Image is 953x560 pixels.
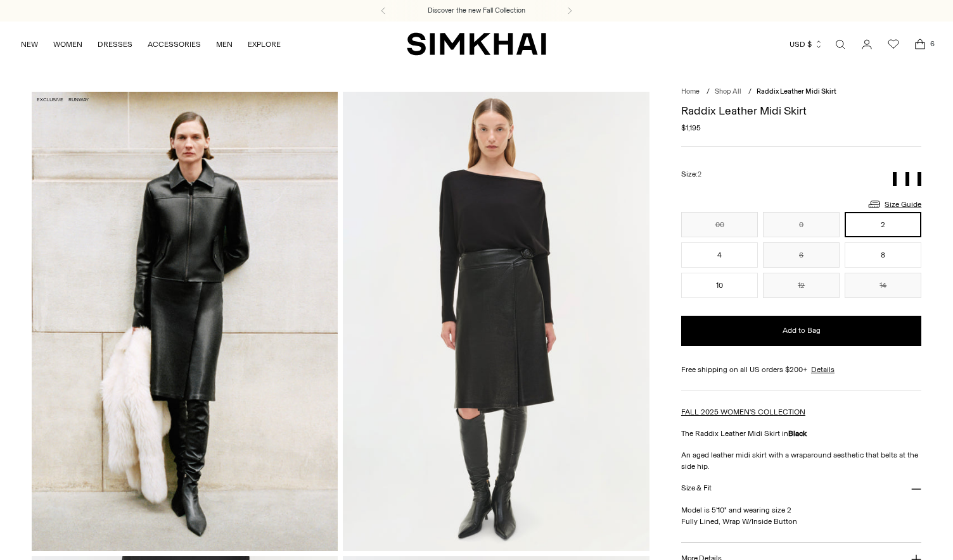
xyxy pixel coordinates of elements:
[926,38,938,49] span: 6
[763,242,840,268] button: 6
[811,364,835,375] a: Details
[788,429,807,438] strong: Black
[681,484,712,492] h3: Size & Fit
[681,87,921,97] nav: breadcrumbs
[845,273,921,298] button: 14
[216,30,233,58] a: MEN
[681,105,921,116] h1: Raddix Leather Midi Skirt
[763,273,840,298] button: 12
[681,472,921,504] button: Size & Fit
[867,196,921,212] a: Size Guide
[681,316,921,346] button: Add to Bag
[681,449,921,472] p: An aged leather midi skirt with a wraparound aesthetic that belts at the side hip.
[828,32,853,57] a: Open search modal
[681,273,758,298] button: 10
[790,30,823,58] button: USD $
[763,212,840,237] button: 0
[845,242,921,268] button: 8
[681,504,921,527] p: Model is 5'10" and wearing size 2 Fully Lined, Wrap W/Inside Button
[681,168,701,180] label: Size:
[32,92,338,551] img: Raddix Leather Midi Skirt
[681,212,758,237] button: 00
[881,32,906,57] a: Wishlist
[53,30,82,58] a: WOMEN
[21,30,38,58] a: NEW
[783,325,821,336] span: Add to Bag
[681,122,701,134] span: $1,195
[748,87,752,97] div: /
[148,30,201,58] a: ACCESSORIES
[343,92,649,551] img: Raddix Leather Midi Skirt
[428,6,525,16] a: Discover the new Fall Collection
[907,32,933,57] a: Open cart modal
[407,32,546,56] a: SIMKHAI
[698,170,701,178] span: 2
[98,30,132,58] a: DRESSES
[681,242,758,268] button: 4
[681,428,921,439] p: The Raddix Leather Midi Skirt in
[681,364,921,375] div: Free shipping on all US orders $200+
[681,408,805,416] a: FALL 2025 WOMEN'S COLLECTION
[854,32,879,57] a: Go to the account page
[707,87,710,97] div: /
[681,87,700,96] a: Home
[845,212,921,237] button: 2
[715,87,741,96] a: Shop All
[757,87,836,96] span: Raddix Leather Midi Skirt
[248,30,281,58] a: EXPLORE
